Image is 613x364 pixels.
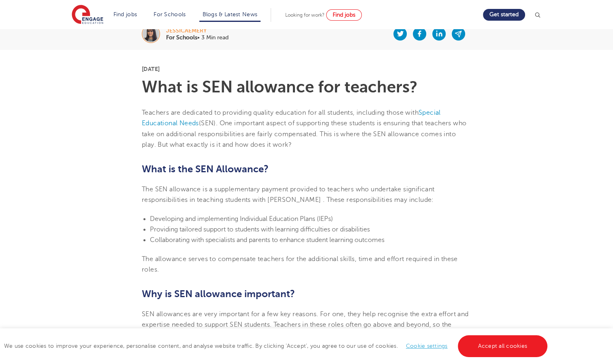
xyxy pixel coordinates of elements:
a: Find jobs [326,9,362,21]
a: Find jobs [113,11,137,17]
p: [DATE] [142,66,471,72]
a: Cookie settings [406,343,448,349]
span: (SEN). One important aspect of supporting these students is ensuring that teachers who take on ad... [142,120,466,148]
span: Why is SEN allowance important? [142,288,295,300]
b: For Schools [166,34,197,41]
a: Get started [483,9,525,21]
span: Collaborating with specialists and parents to enhance student learning outcomes​ [150,236,384,244]
img: Engage Education [72,5,103,25]
span: Teachers are dedicated to providing quality education for all students, including those with [142,109,419,116]
span: Find jobs [333,12,355,18]
span: Developing and implementing Individual Education Plans (IEPs)​ [150,215,333,223]
div: jessicaemery [166,28,229,34]
p: • 3 Min read [166,35,229,41]
span: Looking for work? [285,12,325,18]
span: SEN allowances are very important for a few key reasons. For one, they help recognise the extra e... [142,310,468,339]
span: We use cookies to improve your experience, personalise content, and analyse website traffic. By c... [4,343,549,349]
a: Blogs & Latest News [203,11,258,17]
span: The allowance serves to compensate teachers for the additional skills, time and effort required i... [142,255,458,273]
a: Accept all cookies [458,335,548,357]
span: Providing tailored support to students with learning difficulties or disabilities​ [150,226,370,233]
h1: What is SEN allowance for teachers? [142,79,471,95]
span: The SEN allowance is a supplementary payment provided to teachers who undertake significant respo... [142,186,434,203]
a: For Schools [154,11,186,17]
span: What is the SEN Allowance? [142,163,269,175]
